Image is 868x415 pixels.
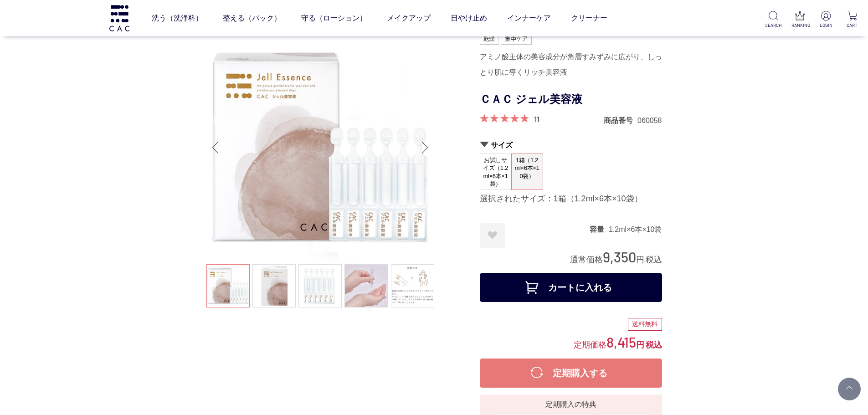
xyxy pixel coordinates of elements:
a: SEARCH [765,11,782,29]
button: カートに入れる [480,273,662,302]
img: logo [108,5,131,31]
dd: 060058 [637,116,662,125]
div: 送料無料 [628,318,662,331]
div: アミノ酸主体の美容成分が角層すみずみに広がり、しっとり肌に導くリッチ美容液 [480,49,662,80]
img: ＣＡＣ ジェル美容液 1箱（1.2ml×6本×10袋） [206,34,434,261]
a: インナーケア [507,5,551,31]
a: クリーナー [571,5,607,31]
a: 日やけ止め [451,5,487,31]
div: 定期購入の特典 [483,399,658,410]
div: Previous slide [206,129,225,166]
span: 1箱（1.2ml×6本×10袋） [512,154,543,183]
span: 円 [636,340,644,349]
a: メイクアップ [387,5,431,31]
a: お気に入りに登録する [480,223,505,248]
span: お試しサイズ（1.2ml×6本×1袋） [480,154,511,190]
a: 守る（ローション） [301,5,367,31]
dd: 1.2ml×6本×10袋 [609,225,662,234]
button: 定期購入する [480,359,662,388]
a: 洗う（洗浄料） [152,5,203,31]
a: 整える（パック） [223,5,281,31]
p: LOGIN [817,22,834,29]
a: CART [844,11,861,29]
a: 11 [534,114,539,124]
p: CART [844,22,861,29]
a: LOGIN [817,11,834,29]
span: 円 [636,255,644,264]
dt: 容量 [590,225,609,234]
span: 税込 [646,340,662,349]
p: SEARCH [765,22,782,29]
h1: ＣＡＣ ジェル美容液 [480,89,662,110]
p: RANKING [791,22,808,29]
span: 8,415 [606,333,636,350]
span: 税込 [646,255,662,264]
h2: サイズ [480,140,662,150]
a: RANKING [791,11,808,29]
span: 9,350 [603,248,636,265]
span: 通常価格 [570,255,603,264]
div: 選択されたサイズ：1箱（1.2ml×6本×10袋） [480,194,662,205]
div: Next slide [416,129,434,166]
dt: 商品番号 [604,116,637,125]
span: 定期価格 [574,339,606,349]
